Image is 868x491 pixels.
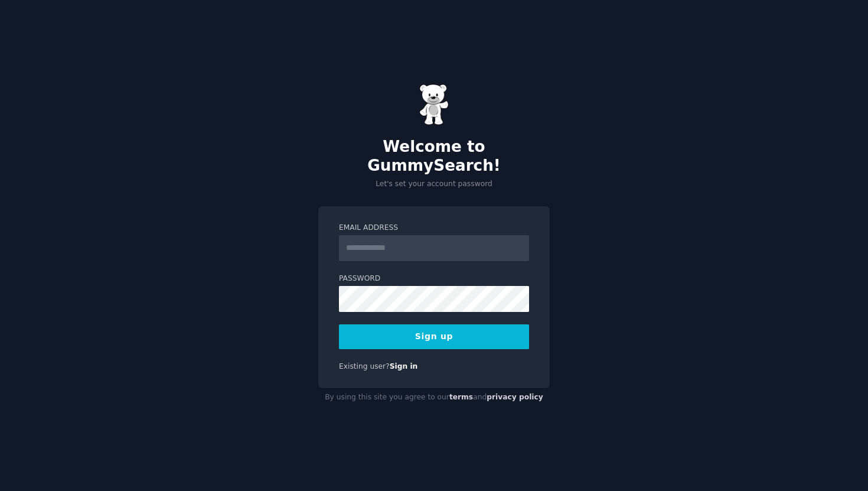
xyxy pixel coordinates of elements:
a: Sign in [390,362,418,370]
a: terms [449,393,473,401]
h2: Welcome to GummySearch! [318,138,550,175]
label: Email Address [339,223,529,233]
button: Sign up [339,324,529,349]
a: privacy policy [487,393,543,401]
img: Gummy Bear [419,84,449,125]
div: By using this site you agree to our and [318,388,550,407]
span: Existing user? [339,362,390,370]
label: Password [339,274,529,284]
p: Let's set your account password [318,179,550,190]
